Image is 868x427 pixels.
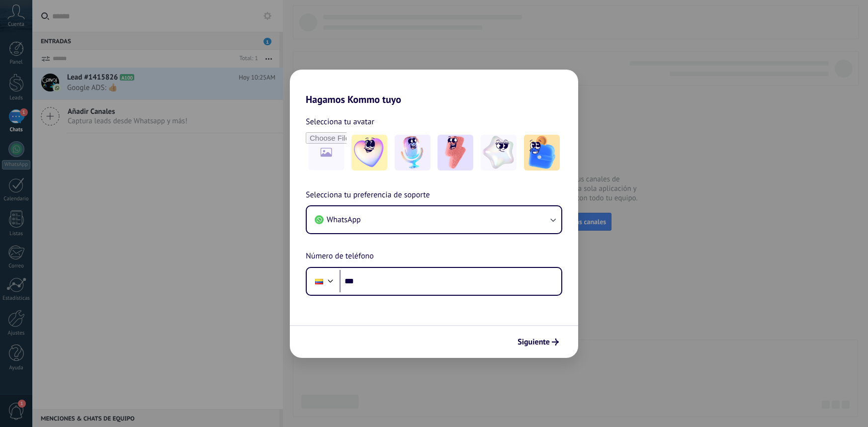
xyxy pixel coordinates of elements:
[310,271,329,292] div: Colombia: + 57
[307,206,561,233] button: WhatsApp
[524,135,560,171] img: -5.jpeg
[395,135,431,171] img: -2.jpeg
[306,115,374,128] span: Selecciona tu avatar
[481,135,517,171] img: -4.jpeg
[306,250,374,263] span: Número de teléfono
[351,135,387,171] img: -1.jpeg
[513,334,563,350] button: Siguiente
[327,215,361,225] span: WhatsApp
[518,339,550,345] span: Siguiente
[290,70,578,105] h2: Hagamos Kommo tuyo
[437,135,473,171] img: -3.jpeg
[306,189,430,202] span: Selecciona tu preferencia de soporte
